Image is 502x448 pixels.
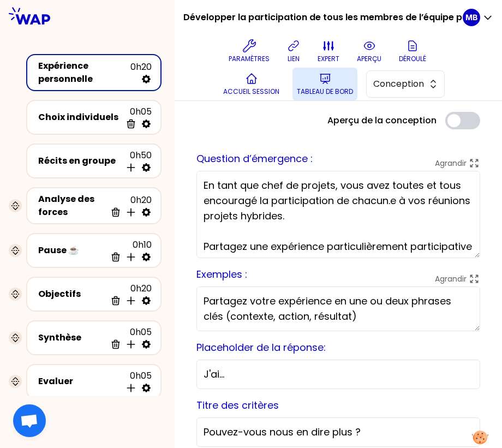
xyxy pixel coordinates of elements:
div: Récits en groupe [38,154,121,168]
button: lien [283,35,304,68]
div: 0h05 [106,326,152,350]
div: 0h20 [106,194,152,218]
button: Conception [366,70,445,98]
label: Aperçu de la conception [327,114,437,127]
div: Synthèse [38,331,106,344]
p: Tableau de bord [297,87,353,96]
button: MB [463,9,493,26]
div: 0h05 [121,369,152,393]
div: 0h50 [121,149,152,173]
button: Accueil session [219,68,284,100]
p: aperçu [357,55,381,63]
div: 0h20 [106,282,152,306]
div: Evaluer [38,375,121,388]
label: Question d’émergence : [196,152,313,165]
label: Titre des critères [196,398,279,412]
button: aperçu [352,35,386,68]
div: 0h20 [130,61,152,85]
div: Objectifs [38,288,106,301]
div: Analyse des forces [38,193,106,219]
textarea: Partagez votre expérience en une ou deux phrases clés (contexte, action, résultat) Exemples de ré... [196,286,480,331]
button: expert [313,35,344,68]
p: MB [465,12,477,23]
p: expert [318,55,339,63]
button: Tableau de bord [292,68,357,100]
div: Pause ☕️ [38,244,106,257]
label: Placeholder de la réponse: [196,341,326,354]
label: Exemples : [196,267,247,281]
p: Agrandir [435,273,467,284]
p: Accueil session [223,87,279,96]
div: 0h10 [106,238,152,262]
p: lien [288,55,300,63]
button: Paramètres [224,35,274,68]
span: Conception [373,77,422,91]
button: Déroulé [395,35,431,68]
div: 0h05 [121,105,152,129]
p: Déroulé [399,55,426,63]
div: Ouvrir le chat [13,404,46,437]
div: Choix individuels [38,111,121,124]
textarea: En tant que chef de projets, vous avez toutes et tous encouragé la participation de chacun.e à vo... [196,171,480,258]
p: Agrandir [435,158,467,169]
div: Expérience personnelle [38,59,130,86]
p: Paramètres [229,55,270,63]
